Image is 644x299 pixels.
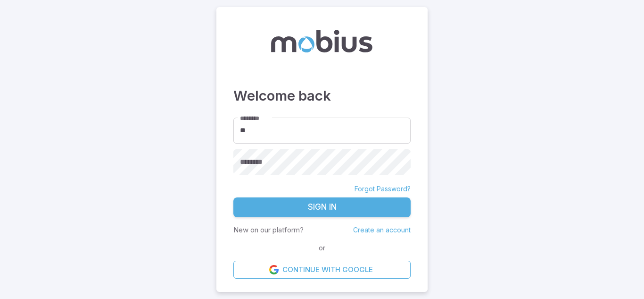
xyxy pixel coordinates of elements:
a: Continue with Google [233,261,411,279]
h3: Welcome back [233,85,411,106]
button: Sign In [233,197,411,217]
a: Forgot Password? [355,184,411,194]
a: Create an account [353,226,411,234]
p: New on our platform? [233,225,304,235]
span: or [316,243,328,253]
